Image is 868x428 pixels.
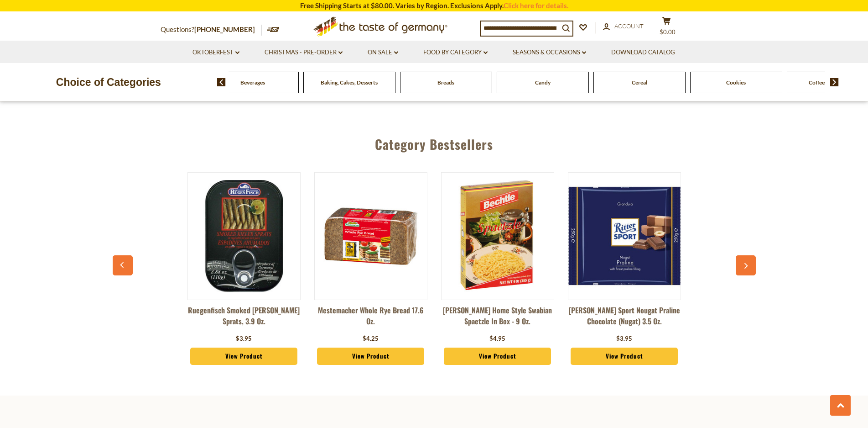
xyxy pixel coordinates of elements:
[614,22,644,30] span: Account
[315,180,427,292] img: Mestemacher Whole Rye Bread 17.6 oz.
[444,348,551,365] a: View Product
[568,305,681,332] a: [PERSON_NAME] Sport Nougat Praline Chocolate (Nugat) 3.5 oz.
[368,48,398,58] a: On Sale
[513,48,586,58] a: Seasons & Occasions
[190,348,298,365] a: View Product
[660,28,676,36] span: $0.00
[437,79,454,86] a: Breads
[240,79,265,86] a: Beverages
[504,1,568,10] a: Click here for details.
[489,334,505,343] div: $4.95
[571,348,678,365] a: View Product
[611,48,675,58] a: Download Catalog
[632,79,647,86] a: Cereal
[317,348,425,365] a: View Product
[809,79,857,86] a: Coffee, Cocoa & Tea
[217,78,226,86] img: previous arrow
[726,79,746,86] a: Cookies
[117,123,751,161] div: Category Bestsellers
[603,21,644,32] a: Account
[535,79,551,86] a: Candy
[188,180,300,292] img: Ruegenfisch Smoked Kieler Sprats, 3.9 oz.
[653,16,681,39] button: $0.00
[568,180,681,292] img: Ritter Sport Nougat Praline Chocolate (Nugat) 3.5 oz.
[442,180,554,292] img: Bechtle Home Style Swabian Spaetzle in Box - 9 oz.
[194,25,255,33] a: [PHONE_NUMBER]
[265,48,343,58] a: Christmas - PRE-ORDER
[321,79,378,86] a: Baking, Cakes, Desserts
[616,334,632,343] div: $3.95
[441,305,554,332] a: [PERSON_NAME] Home Style Swabian Spaetzle in Box - 9 oz.
[314,305,427,332] a: Mestemacher Whole Rye Bread 17.6 oz.
[830,78,839,86] img: next arrow
[236,334,252,343] div: $3.95
[192,48,239,58] a: Oktoberfest
[187,305,301,332] a: Ruegenfisch Smoked [PERSON_NAME] Sprats, 3.9 oz.
[423,48,488,58] a: Food By Category
[363,334,379,343] div: $4.25
[161,24,262,36] p: Questions?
